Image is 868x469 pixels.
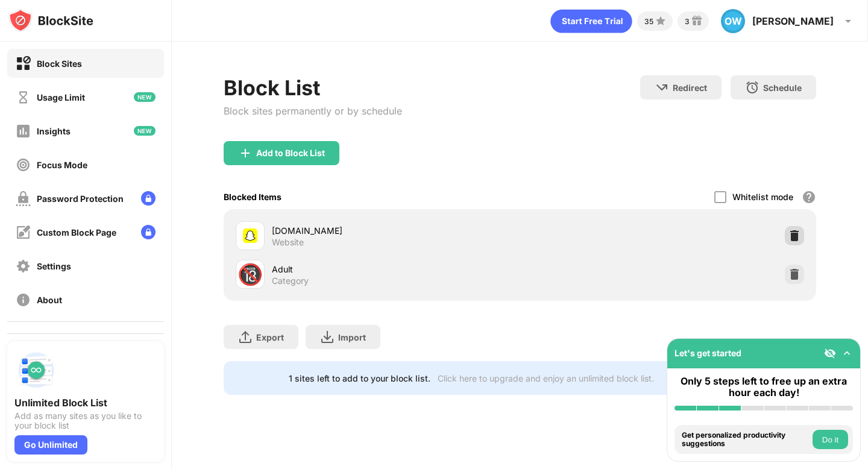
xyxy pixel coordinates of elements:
img: password-protection-off.svg [16,191,31,206]
img: favicons [243,228,257,243]
div: Website [272,237,304,248]
img: logo-blocksite.svg [8,8,93,33]
div: Get personalized productivity suggestions [682,431,810,449]
div: Schedule [763,83,802,93]
div: Adult [272,263,520,275]
img: reward-small.svg [690,14,704,28]
div: Let's get started [675,348,741,358]
div: 35 [644,17,653,26]
div: Unlimited Block List [14,397,157,409]
div: 1 sites left to add to your block list. [289,373,430,383]
img: about-off.svg [16,292,31,307]
div: 🔞 [237,262,263,287]
div: Block List [224,75,402,100]
div: About [37,295,62,305]
div: Insights [37,126,71,136]
img: customize-block-page-off.svg [16,225,31,240]
div: Block sites permanently or by schedule [224,105,402,117]
img: insights-off.svg [16,124,31,139]
img: settings-off.svg [16,259,31,274]
div: Focus Mode [37,160,87,170]
div: Redirect [673,83,707,93]
img: omni-setup-toggle.svg [841,347,853,359]
img: focus-off.svg [16,157,31,172]
div: OW [721,9,745,33]
img: points-small.svg [653,14,668,28]
img: time-usage-off.svg [16,90,31,105]
img: push-block-list.svg [14,348,58,392]
img: block-on.svg [16,56,31,71]
div: Click here to upgrade and enjoy an unlimited block list. [438,373,654,383]
div: Add to Block List [256,148,325,158]
div: Category [272,275,309,286]
div: Blocked Items [224,192,281,202]
div: Block Sites [37,58,82,69]
div: Go Unlimited [14,435,87,455]
img: eye-not-visible.svg [824,347,836,359]
div: Password Protection [37,194,124,204]
img: lock-menu.svg [141,225,156,239]
div: Custom Block Page [37,227,116,238]
div: Export [256,332,284,342]
div: [PERSON_NAME] [752,15,834,27]
div: Whitelist mode [732,192,793,202]
img: lock-menu.svg [141,191,156,206]
img: new-icon.svg [134,126,156,136]
div: [DOMAIN_NAME] [272,224,520,237]
div: Usage Limit [37,92,85,102]
img: new-icon.svg [134,92,156,102]
div: Add as many sites as you like to your block list [14,411,157,430]
div: animation [550,9,632,33]
button: Do it [813,430,848,449]
div: 3 [685,17,690,26]
div: Only 5 steps left to free up an extra hour each day! [675,376,853,398]
div: Import [338,332,366,342]
div: Settings [37,261,71,271]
